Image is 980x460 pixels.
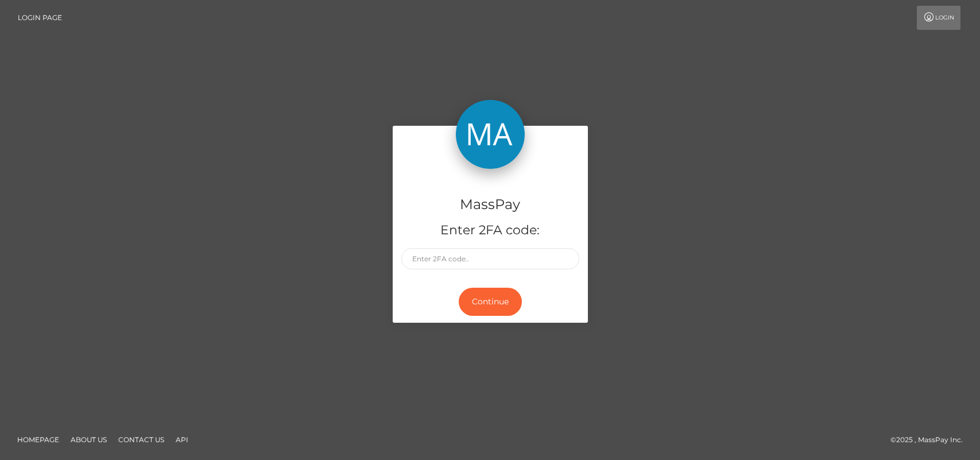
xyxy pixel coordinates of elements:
a: Homepage [13,431,64,449]
h4: MassPay [401,195,579,215]
a: Login [917,6,960,30]
img: MassPay [456,100,525,169]
a: Contact Us [114,431,169,449]
a: API [171,431,193,449]
div: © 2025 , MassPay Inc. [890,434,971,446]
a: Login Page [18,6,62,30]
input: Enter 2FA code.. [401,248,579,269]
button: Continue [459,288,522,316]
h5: Enter 2FA code: [401,222,579,239]
a: About Us [66,431,111,449]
